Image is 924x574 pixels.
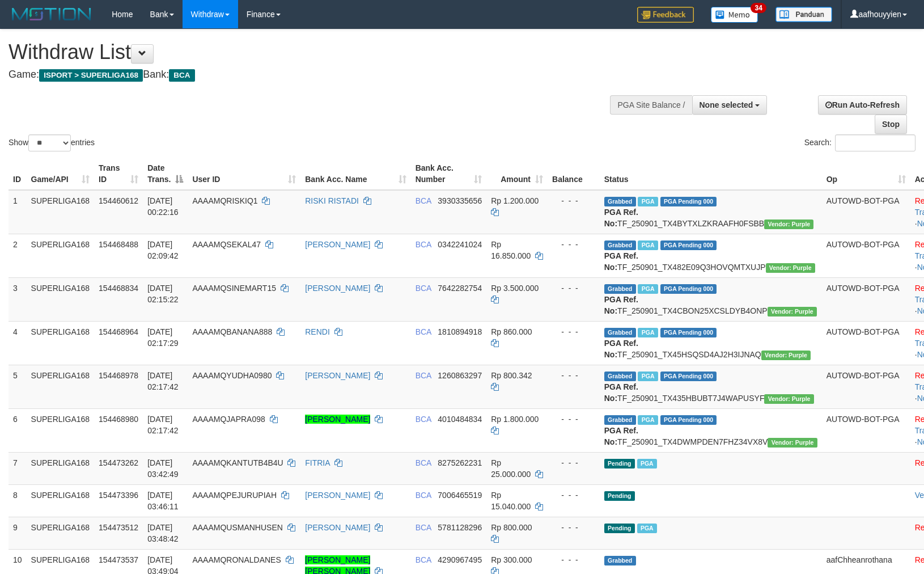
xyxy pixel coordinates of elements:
[552,489,595,501] div: - - -
[99,196,138,205] span: 154460612
[147,491,179,511] span: [DATE] 03:46:11
[416,491,431,500] span: BCA
[700,100,753,109] span: None selected
[604,339,638,359] b: PGA Ref. No:
[637,7,694,23] img: Feedback.jpg
[660,415,717,425] span: PGA Pending
[638,415,658,425] span: Marked by aafchoeunmanni
[99,491,138,500] span: 154473396
[27,408,95,452] td: SUPERLIGA168
[438,240,482,249] span: Copy 0342241024 to clipboard
[28,134,71,151] select: Showentries
[600,190,822,234] td: TF_250901_TX4BYTXLZKRAAFH0FSBB
[604,382,638,403] b: PGA Ref. No:
[491,415,539,424] span: Rp 1.800.000
[27,452,95,484] td: SUPERLIGA168
[491,284,539,293] span: Rp 3.500.000
[416,555,431,564] span: BCA
[438,555,482,564] span: Copy 4290967495 to clipboard
[99,240,138,249] span: 154468488
[552,282,595,294] div: - - -
[438,523,482,532] span: Copy 5781128296 to clipboard
[39,69,143,82] span: ISPORT > SUPERLIGA168
[491,327,532,336] span: Rp 860.000
[300,158,410,190] th: Bank Acc. Name: activate to sort column ascending
[169,69,194,82] span: BCA
[660,284,717,294] span: PGA Pending
[660,372,717,381] span: PGA Pending
[552,413,595,425] div: - - -
[764,394,813,404] span: Vendor URL: https://trx4.1velocity.biz
[27,517,95,549] td: SUPERLIGA168
[552,522,595,533] div: - - -
[604,372,636,381] span: Grabbed
[761,351,811,360] span: Vendor URL: https://trx4.1velocity.biz
[147,284,179,304] span: [DATE] 02:15:22
[835,134,915,151] input: Search:
[638,284,658,294] span: Marked by aafnonsreyleab
[822,321,910,365] td: AUTOWD-BOT-PGA
[9,6,95,23] img: MOTION_logo.png
[9,234,27,277] td: 2
[486,158,548,190] th: Amount: activate to sort column ascending
[600,365,822,408] td: TF_250901_TX435HBUBT7J4WAPUSYF
[9,190,27,234] td: 1
[27,484,95,517] td: SUPERLIGA168
[99,555,138,564] span: 154473537
[99,327,138,336] span: 154468964
[9,41,605,64] h1: Withdraw List
[188,158,300,190] th: User ID: activate to sort column ascending
[27,321,95,365] td: SUPERLIGA168
[9,277,27,321] td: 3
[9,408,27,452] td: 6
[491,196,539,205] span: Rp 1.200.000
[27,158,95,190] th: Game/API: activate to sort column ascending
[491,458,531,479] span: Rp 25.000.000
[600,277,822,321] td: TF_250901_TX4CBON25XCSLDYB4ONP
[491,240,531,260] span: Rp 16.850.000
[600,408,822,452] td: TF_250901_TX4DWMPDEN7FHZ34VX8V
[411,158,487,190] th: Bank Acc. Number: activate to sort column ascending
[600,234,822,277] td: TF_250901_TX482E09Q3HOVQMTXUJP
[818,95,907,115] a: Run Auto-Refresh
[305,523,370,532] a: [PERSON_NAME]
[822,158,910,190] th: Op: activate to sort column ascending
[637,459,657,469] span: Marked by aafnonsreyleab
[305,458,330,467] a: FITRIA
[9,365,27,408] td: 5
[147,196,179,217] span: [DATE] 00:22:16
[416,240,431,249] span: BCA
[552,239,595,250] div: - - -
[822,277,910,321] td: AUTOWD-BOT-PGA
[192,284,276,293] span: AAAAMQSINEMART15
[491,523,532,532] span: Rp 800.000
[99,415,138,424] span: 154468980
[147,415,179,435] span: [DATE] 02:17:42
[99,523,138,532] span: 154473512
[638,240,658,250] span: Marked by aafnonsreyleab
[416,458,431,467] span: BCA
[604,251,638,272] b: PGA Ref. No:
[610,95,692,115] div: PGA Site Balance /
[637,524,657,533] span: Marked by aafnonsreyleab
[692,95,768,115] button: None selected
[604,240,636,250] span: Grabbed
[99,371,138,380] span: 154468978
[491,371,532,380] span: Rp 800.342
[27,365,95,408] td: SUPERLIGA168
[438,415,482,424] span: Copy 4010484834 to clipboard
[438,196,482,205] span: Copy 3930335656 to clipboard
[491,491,531,511] span: Rp 15.040.000
[192,491,277,500] span: AAAAMQPEJURUPIAH
[9,69,605,81] h4: Game: Bank:
[416,371,431,380] span: BCA
[99,458,138,467] span: 154473262
[192,523,282,532] span: AAAAMQUSMANHUSEN
[638,197,658,206] span: Marked by aafnonsreyleab
[604,459,635,469] span: Pending
[305,196,359,205] a: RISKI RISTADI
[604,491,635,501] span: Pending
[94,158,143,190] th: Trans ID: activate to sort column ascending
[766,263,815,273] span: Vendor URL: https://trx4.1velocity.biz
[416,327,431,336] span: BCA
